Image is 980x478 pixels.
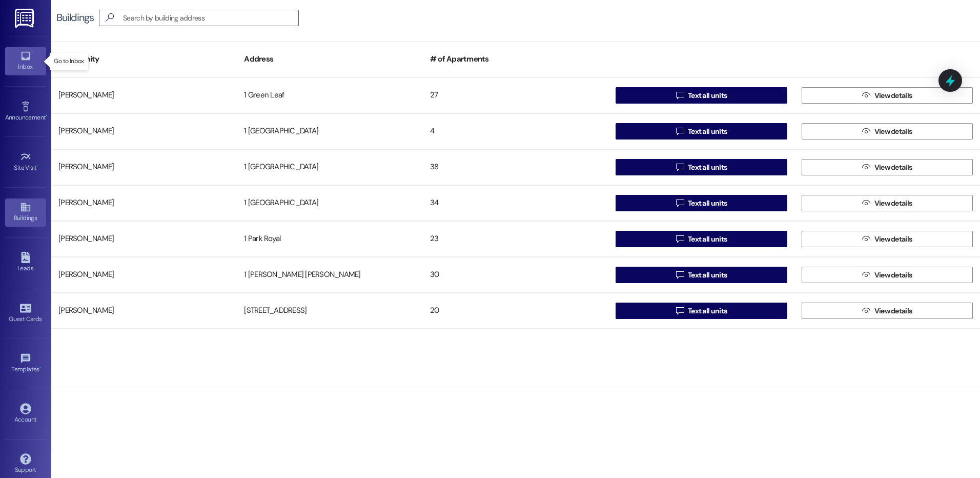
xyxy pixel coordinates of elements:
[51,229,237,249] div: [PERSON_NAME]
[874,234,912,245] span: View details
[802,123,973,140] button: View details
[676,91,684,99] i: 
[46,112,47,120] span: •
[423,265,608,285] div: 30
[862,307,870,315] i: 
[423,47,608,72] div: # of Apartments
[802,195,973,211] button: View details
[616,195,787,211] button: Text all units
[616,159,787,175] button: Text all units
[37,163,38,170] span: •
[5,148,46,176] a: Site Visit •
[237,85,422,106] div: 1 Green Leaf
[688,306,727,316] span: Text all units
[51,85,237,106] div: [PERSON_NAME]
[676,271,684,279] i: 
[423,301,608,321] div: 20
[688,90,727,101] span: Text all units
[54,57,84,66] p: Go to Inbox
[5,400,46,428] a: Account
[101,12,118,23] i: 
[616,87,787,104] button: Text all units
[676,235,684,243] i: 
[676,127,684,135] i: 
[802,231,973,247] button: View details
[874,198,912,209] span: View details
[237,265,422,285] div: 1 [PERSON_NAME] [PERSON_NAME]
[688,198,727,209] span: Text all units
[862,91,870,99] i: 
[51,193,237,213] div: [PERSON_NAME]
[51,47,237,72] div: Community
[802,159,973,175] button: View details
[237,193,422,213] div: 1 [GEOGRAPHIC_DATA]
[5,450,46,478] a: Support
[39,364,41,371] span: •
[874,126,912,137] span: View details
[56,12,94,23] div: Buildings
[676,163,684,171] i: 
[5,350,46,377] a: Templates •
[237,301,422,321] div: [STREET_ADDRESS]
[5,198,46,226] a: Buildings
[237,229,422,249] div: 1 Park Royal
[688,270,727,281] span: Text all units
[423,157,608,177] div: 38
[862,271,870,279] i: 
[676,199,684,207] i: 
[237,47,422,72] div: Address
[237,121,422,142] div: 1 [GEOGRAPHIC_DATA]
[862,127,870,135] i: 
[874,306,912,316] span: View details
[802,267,973,283] button: View details
[423,193,608,213] div: 34
[802,87,973,104] button: View details
[616,267,787,283] button: Text all units
[237,157,422,177] div: 1 [GEOGRAPHIC_DATA]
[688,234,727,245] span: Text all units
[51,265,237,285] div: [PERSON_NAME]
[676,307,684,315] i: 
[423,85,608,106] div: 27
[51,121,237,142] div: [PERSON_NAME]
[51,157,237,177] div: [PERSON_NAME]
[423,229,608,249] div: 23
[874,270,912,281] span: View details
[874,162,912,173] span: View details
[51,301,237,321] div: [PERSON_NAME]
[15,9,36,28] img: ResiDesk Logo
[802,303,973,319] button: View details
[862,235,870,243] i: 
[616,303,787,319] button: Text all units
[862,163,870,171] i: 
[5,47,46,75] a: Inbox
[123,11,298,25] input: Search by building address
[874,90,912,101] span: View details
[862,199,870,207] i: 
[5,249,46,276] a: Leads
[688,126,727,137] span: Text all units
[616,123,787,140] button: Text all units
[423,121,608,142] div: 4
[616,231,787,247] button: Text all units
[688,162,727,173] span: Text all units
[5,300,46,327] a: Guest Cards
